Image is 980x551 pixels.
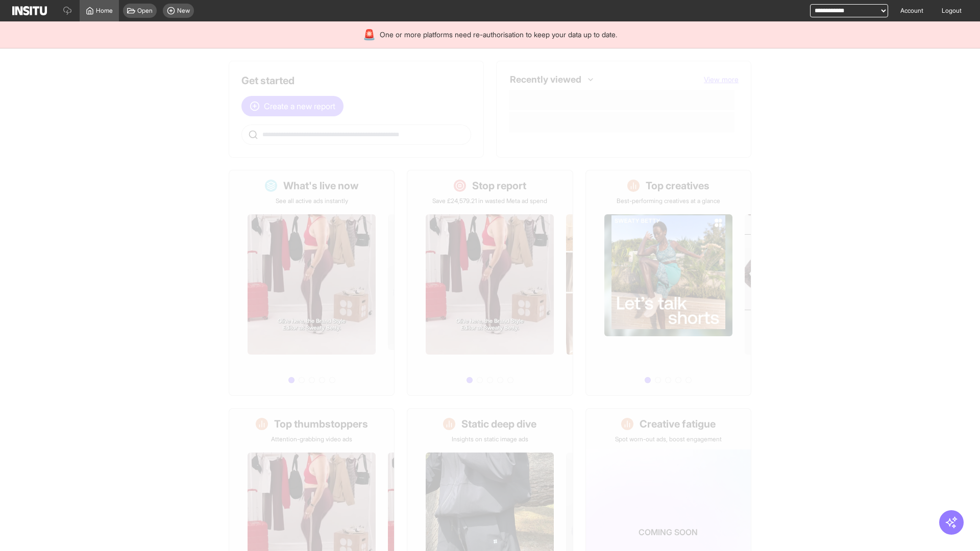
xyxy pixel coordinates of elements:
[380,30,617,40] span: One or more platforms need re-authorisation to keep your data up to date.
[363,28,376,42] div: 🚨
[177,7,190,15] span: New
[12,6,47,15] img: Logo
[137,7,153,15] span: Open
[96,7,113,15] span: Home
